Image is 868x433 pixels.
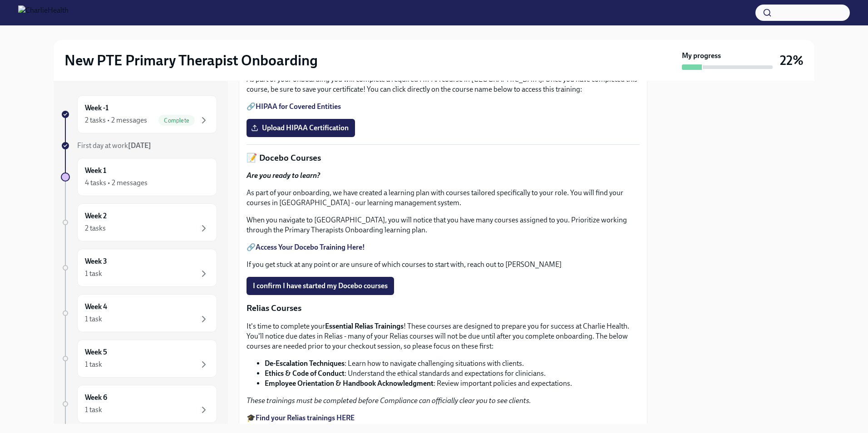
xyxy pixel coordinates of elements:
[247,152,640,164] p: 📝 Docebo Courses
[265,359,640,369] li: : Learn how to navigate challenging situations with clients.
[85,166,106,176] h6: Week 1
[265,369,345,378] strong: Ethics & Code of Conduct
[247,302,640,314] p: Relias Courses
[247,171,320,180] strong: Are you ready to learn?
[158,117,195,124] span: Complete
[61,385,217,423] a: Week 61 task
[682,51,721,61] strong: My progress
[247,119,355,137] label: Upload HIPAA Certification
[325,322,404,330] strong: Essential Relias Trainings
[61,294,217,332] a: Week 41 task
[61,95,217,133] a: Week -12 tasks • 2 messagesComplete
[128,141,151,150] strong: [DATE]
[253,281,388,290] span: I confirm I have started my Docebo courses
[85,178,148,188] div: 4 tasks • 2 messages
[247,188,640,208] p: As part of your onboarding, we have created a learning plan with courses tailored specifically to...
[85,103,108,113] h6: Week -1
[253,123,349,133] span: Upload HIPAA Certification
[247,277,394,295] button: I confirm I have started my Docebo courses
[265,359,345,368] strong: De-Escalation Techniques
[85,347,107,357] h6: Week 5
[18,5,69,20] img: CharlieHealth
[247,242,640,252] p: 🔗
[265,379,434,388] strong: Employee Orientation & Handbook Acknowledgment
[265,379,640,389] li: : Review important policies and expectations.
[256,243,365,251] a: Access Your Docebo Training Here!
[61,203,217,241] a: Week 22 tasks
[256,413,355,422] a: Find your Relias trainings HERE
[85,314,102,324] div: 1 task
[85,393,107,403] h6: Week 6
[247,260,640,270] p: If you get stuck at any point or are unsure of which courses to start with, reach out to [PERSON_...
[780,52,804,69] h3: 22%
[61,158,217,196] a: Week 14 tasks • 2 messages
[85,115,147,125] div: 2 tasks • 2 messages
[85,302,107,312] h6: Week 4
[85,269,102,279] div: 1 task
[64,51,318,69] h2: New PTE Primary Therapist Onboarding
[247,396,531,405] em: These trainings must be completed before Compliance can officially clear you to see clients.
[61,249,217,287] a: Week 31 task
[256,102,341,111] a: HIPAA for Covered Entities
[247,215,640,235] p: When you navigate to [GEOGRAPHIC_DATA], you will notice that you have many courses assigned to yo...
[85,405,102,415] div: 1 task
[61,340,217,378] a: Week 51 task
[247,102,640,112] p: 🔗
[77,141,151,150] span: First day at work
[85,359,102,369] div: 1 task
[85,256,107,266] h6: Week 3
[85,223,106,233] div: 2 tasks
[247,321,640,351] p: It's time to complete your ! These courses are designed to prepare you for success at Charlie Hea...
[85,211,107,221] h6: Week 2
[247,74,640,94] p: As part of your onboarding you will complete a required HIPAA course in [GEOGRAPHIC_DATA]. Once y...
[265,369,640,379] li: : Understand the ethical standards and expectations for clinicians.
[61,141,217,151] a: First day at work[DATE]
